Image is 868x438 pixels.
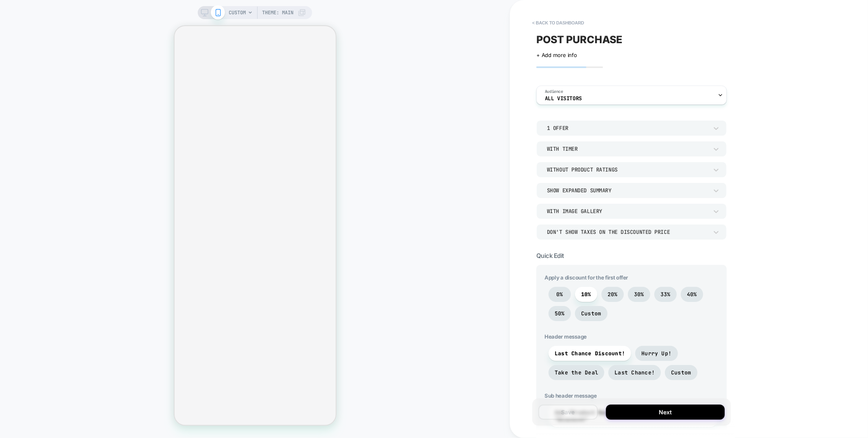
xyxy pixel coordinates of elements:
[547,187,708,194] div: Show Expanded Summary
[536,33,623,46] span: POST PURCHASE
[555,369,598,376] span: Take the Deal
[547,229,708,236] div: Don't show taxes on the discounted price
[528,16,588,29] button: < back to dashboard
[660,291,671,298] span: 33%
[547,208,708,215] div: With Image Gallery
[547,166,708,173] div: Without Product Ratings
[555,350,625,357] span: Last Chance Discount!
[606,405,725,420] button: Next
[547,145,708,152] div: With Timer
[545,96,582,101] span: All Visitors
[641,350,671,357] span: Hurry Up!
[634,291,644,298] span: 30%
[229,6,246,19] span: CUSTOM
[614,369,655,376] span: Last Chance!
[581,291,591,298] span: 10%
[538,405,598,420] button: Save
[544,392,719,399] span: Sub header message
[545,89,563,95] span: Audience
[687,291,697,298] span: 40%
[547,125,708,132] div: 1 Offer
[608,291,618,298] span: 20%
[671,369,691,376] span: Custom
[544,274,719,281] span: Apply a discount for the first offer
[536,52,577,58] span: + Add more info
[262,6,293,19] span: Theme: MAIN
[536,252,564,260] span: Quick Edit
[581,310,601,317] span: Custom
[555,310,565,317] span: 50%
[544,333,719,340] span: Header message
[556,291,563,298] span: 0%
